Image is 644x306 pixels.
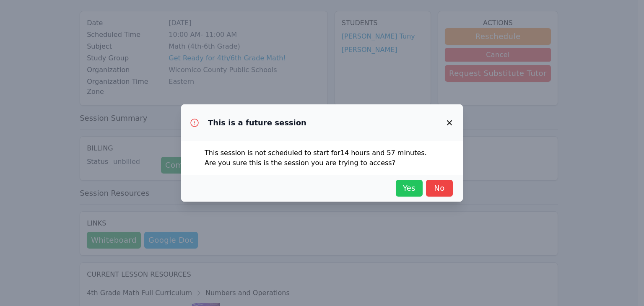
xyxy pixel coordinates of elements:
span: Yes [400,182,418,194]
button: No [426,180,453,197]
h3: This is a future session [208,118,306,128]
p: This session is not scheduled to start for 14 hours and 57 minutes . Are you sure this is the ses... [205,148,439,168]
button: Yes [396,180,423,197]
span: No [430,182,449,194]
